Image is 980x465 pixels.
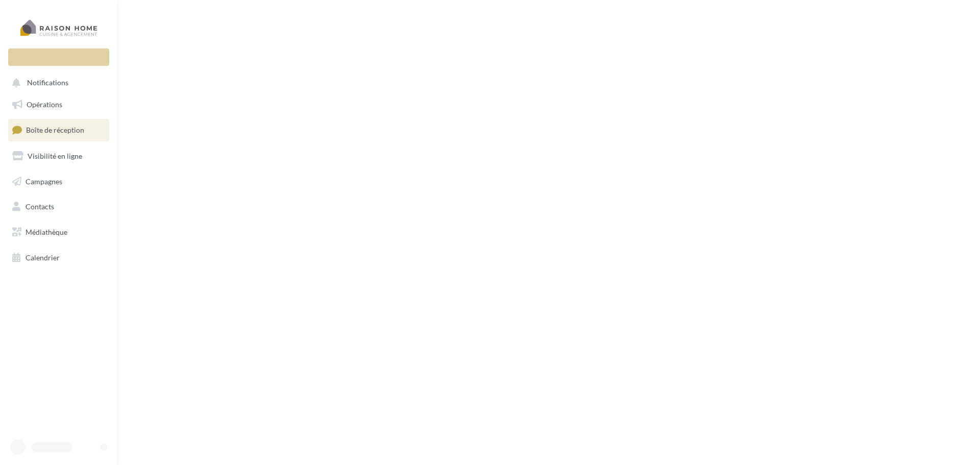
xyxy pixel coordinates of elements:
[6,247,111,268] a: Calendrier
[6,94,111,115] a: Opérations
[6,171,111,192] a: Campagnes
[28,152,82,160] span: Visibilité en ligne
[6,222,111,243] a: Médiathèque
[8,48,109,66] div: Nouvelle campagne
[26,253,60,262] span: Calendrier
[26,228,67,236] span: Médiathèque
[26,177,62,185] span: Campagnes
[6,145,111,167] a: Visibilité en ligne
[27,100,62,109] span: Opérations
[6,196,111,217] a: Contacts
[27,79,68,87] span: Notifications
[6,119,111,141] a: Boîte de réception
[26,202,54,211] span: Contacts
[26,126,84,134] span: Boîte de réception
